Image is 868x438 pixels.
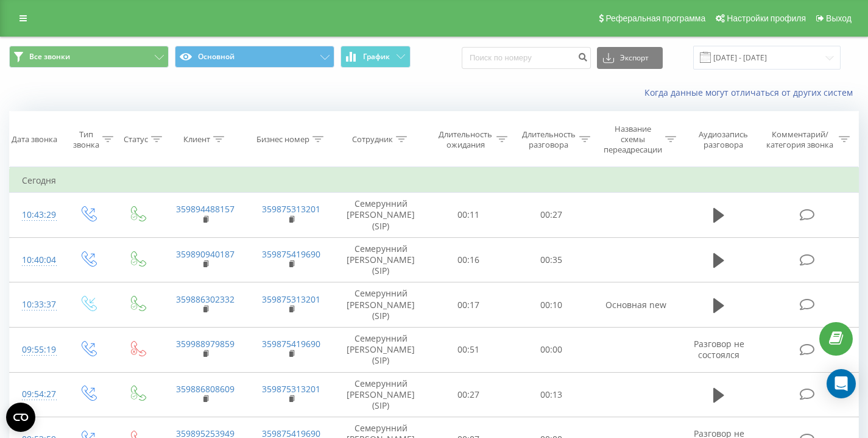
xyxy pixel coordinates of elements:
[510,282,593,328] td: 00:10
[175,46,334,68] button: Основной
[605,13,705,23] span: Реферальная программа
[427,372,510,417] td: 00:27
[597,47,663,69] button: Экспорт
[690,129,756,150] div: Аудиозапись разговора
[334,282,427,328] td: Семерунний [PERSON_NAME] (SIP)
[510,193,593,238] td: 00:27
[510,237,593,282] td: 00:35
[183,134,210,145] div: Клиент
[827,369,856,398] div: Open Intercom Messenger
[427,327,510,372] td: 00:51
[826,13,852,23] span: Выход
[29,52,70,62] span: Все звонки
[73,129,99,150] div: Тип звонка
[510,372,593,417] td: 00:13
[22,203,51,227] div: 10:43:29
[462,47,591,69] input: Поиск по номеру
[22,293,51,317] div: 10:33:37
[363,52,390,61] span: График
[262,248,320,260] a: 359875419690
[764,129,836,150] div: Комментарий/категория звонка
[22,382,51,406] div: 09:54:27
[727,13,806,23] span: Настройки профиля
[334,193,427,238] td: Семерунний [PERSON_NAME] (SIP)
[340,46,411,68] button: График
[22,338,51,362] div: 09:55:19
[334,237,427,282] td: Семерунний [PERSON_NAME] (SIP)
[262,338,320,350] a: 359875419690
[510,327,593,372] td: 00:00
[644,87,859,98] a: Когда данные могут отличаться от других систем
[427,237,510,282] td: 00:16
[427,282,510,328] td: 00:17
[334,327,427,372] td: Семерунний [PERSON_NAME] (SIP)
[176,203,235,215] a: 359894488157
[22,248,51,272] div: 10:40:04
[593,282,679,328] td: Основная new
[176,293,235,305] a: 359886302332
[176,383,235,395] a: 359886808609
[12,134,57,145] div: Дата звонка
[521,129,576,150] div: Длительность разговора
[262,293,320,305] a: 359875313201
[9,46,169,68] button: Все звонки
[176,248,235,260] a: 359890940187
[10,168,859,193] td: Сегодня
[262,383,320,395] a: 359875313201
[352,134,393,145] div: Сотрудник
[256,134,309,145] div: Бизнес номер
[124,134,148,145] div: Статус
[438,129,493,150] div: Длительность ожидания
[6,403,35,432] button: Open CMP widget
[176,338,235,350] a: 359988979859
[694,338,744,361] span: Разговор не состоялся
[334,372,427,417] td: Семерунний [PERSON_NAME] (SIP)
[604,124,662,155] div: Название схемы переадресации
[427,193,510,238] td: 00:11
[262,203,320,215] a: 359875313201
